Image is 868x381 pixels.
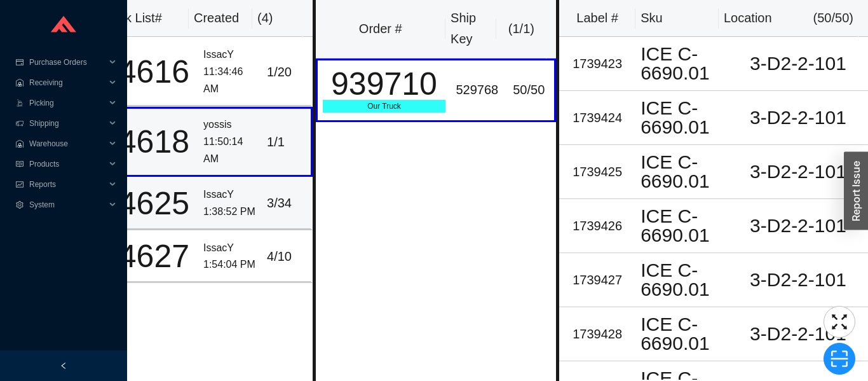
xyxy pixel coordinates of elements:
[813,8,853,29] div: ( 50 / 50 )
[29,73,105,93] span: Receiving
[29,195,105,215] span: System
[60,362,67,370] span: left
[203,186,257,204] div: IssacY
[203,204,257,221] div: 1:38:52 PM
[29,52,105,73] span: Purchase Orders
[641,45,723,83] div: ICE C-6690.01
[824,306,855,338] button: fullscreen
[564,216,630,237] div: 1739426
[733,54,863,73] div: 3-D2-2-101
[456,80,498,100] div: 529768
[641,99,723,137] div: ICE C-6690.01
[641,315,723,353] div: ICE C-6690.01
[323,100,446,113] div: Our Truck
[501,18,542,39] div: ( 1 / 1 )
[15,201,24,209] span: setting
[564,324,630,345] div: 1739428
[97,56,193,88] div: 64616
[733,216,863,235] div: 3-D2-2-101
[29,113,105,134] span: Shipping
[203,256,257,274] div: 1:54:04 PM
[564,53,630,74] div: 1739423
[564,107,630,128] div: 1739424
[203,46,257,64] div: IssacY
[203,240,257,257] div: IssacY
[29,154,105,174] span: Products
[824,312,855,331] span: fullscreen
[733,108,863,127] div: 3-D2-2-101
[267,132,306,153] div: 1 / 1
[97,126,193,158] div: 64618
[29,134,105,154] span: Warehouse
[641,153,723,191] div: ICE C-6690.01
[824,349,855,368] span: scan
[641,207,723,245] div: ICE C-6690.01
[97,188,193,219] div: 64625
[97,240,193,272] div: 64627
[267,246,306,267] div: 4 / 10
[323,68,446,100] div: 939710
[15,59,24,66] span: credit-card
[508,80,549,100] div: 50 / 50
[641,261,723,299] div: ICE C-6690.01
[564,162,630,183] div: 1739425
[29,174,105,195] span: Reports
[267,193,306,214] div: 3 / 34
[257,8,298,29] div: ( 4 )
[733,324,863,343] div: 3-D2-2-101
[29,93,105,113] span: Picking
[15,160,24,168] span: read
[15,181,24,188] span: fund
[733,162,863,181] div: 3-D2-2-101
[824,343,855,375] button: scan
[733,270,863,289] div: 3-D2-2-101
[267,62,306,83] div: 1 / 20
[203,134,257,167] div: 11:50:14 AM
[203,64,257,97] div: 11:34:46 AM
[724,8,772,29] div: Location
[564,270,630,291] div: 1739427
[203,116,257,134] div: yossis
